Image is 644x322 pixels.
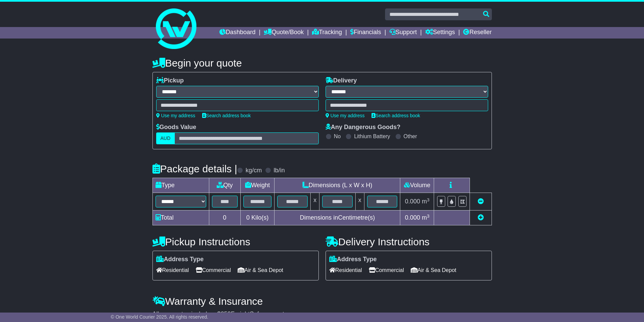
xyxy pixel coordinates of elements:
a: Add new item [478,214,484,221]
label: Any Dangerous Goods? [326,124,401,131]
a: Tracking [312,27,342,39]
td: Kilo(s) [240,210,275,225]
sup: 3 [427,214,430,219]
td: Type [152,178,209,193]
a: Dashboard [219,27,256,39]
a: Remove this item [478,198,484,205]
span: 250 [221,311,231,317]
span: 0 [246,214,249,221]
a: Use my address [326,113,365,118]
label: Other [404,133,417,140]
label: AUD [156,132,175,144]
td: Weight [240,178,275,193]
span: 0.000 [405,214,420,221]
span: m [422,214,430,221]
span: m [422,198,430,205]
a: Use my address [156,113,195,118]
span: Commercial [369,265,404,275]
label: Lithium Battery [354,133,390,140]
a: Search address book [202,113,251,118]
a: Support [389,27,417,39]
td: x [355,193,364,210]
span: 0.000 [405,198,420,205]
h4: Package details | [152,163,237,174]
label: Address Type [329,256,377,263]
label: Goods Value [156,124,196,131]
a: Settings [425,27,455,39]
label: Pickup [156,77,184,84]
span: Commercial [196,265,231,275]
a: Financials [350,27,381,39]
label: Delivery [326,77,357,84]
a: Quote/Book [264,27,304,39]
a: Search address book [372,113,420,118]
sup: 3 [427,197,430,202]
span: Air & Sea Depot [238,265,283,275]
label: lb/in [273,167,285,174]
h4: Begin your quote [152,57,492,69]
span: Residential [329,265,362,275]
td: Total [152,210,209,225]
td: Dimensions (L x W x H) [275,178,400,193]
h4: Delivery Instructions [326,236,492,247]
td: 0 [209,210,240,225]
label: Address Type [156,256,204,263]
span: © One World Courier 2025. All rights reserved. [111,314,209,320]
td: Qty [209,178,240,193]
label: No [334,133,341,140]
label: kg/cm [245,167,262,174]
td: x [311,193,319,210]
span: Air & Sea Depot [411,265,456,275]
a: Reseller [463,27,492,39]
td: Volume [400,178,434,193]
td: Dimensions in Centimetre(s) [275,210,400,225]
div: All our quotes include a $ FreightSafe warranty. [152,311,492,318]
span: Residential [156,265,189,275]
h4: Pickup Instructions [152,236,319,247]
h4: Warranty & Insurance [152,296,492,307]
